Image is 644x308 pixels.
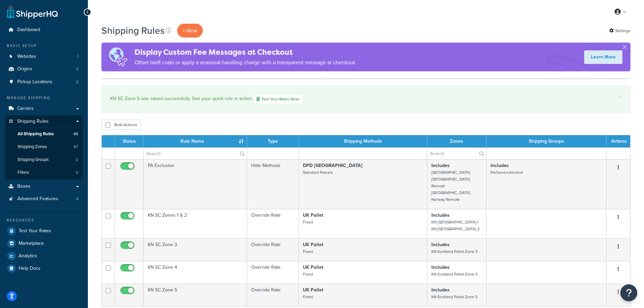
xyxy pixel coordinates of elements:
li: Shipping Groups [5,153,83,166]
a: Marketplace [5,237,83,250]
td: Override Rate [247,261,299,284]
a: Advanced Features 4 [5,193,83,205]
span: 67 [74,144,78,150]
small: Fixed [303,219,313,225]
span: Shipping Groups [18,157,49,163]
td: Hide Methods [247,159,299,209]
strong: UK Pallet [303,212,324,219]
th: Actions [606,135,630,147]
td: KN SC Zone 4 [144,261,247,284]
button: Bulk Actions [101,120,141,130]
a: × [619,94,622,99]
a: Dashboard [5,24,83,36]
a: Websites 1 [5,50,83,63]
strong: Includes [431,212,450,219]
strong: UK Pallet [303,264,324,271]
small: Standard Parcels [303,169,333,175]
a: Boxes [5,180,83,193]
li: All Shipping Rules [5,128,83,140]
a: Shipping Rules [5,115,83,128]
div: Basic Setup [5,43,83,49]
strong: Includes [431,286,450,293]
span: Origins [17,66,32,72]
a: Pickup Locations 2 [5,76,83,88]
td: Override Rate [247,284,299,306]
span: Advanced Features [17,196,58,202]
span: 2 [76,157,78,163]
a: Origins 2 [5,63,83,75]
span: 1 [77,54,78,60]
h1: Shipping Rules [101,24,165,37]
span: Pickup Locations [17,79,52,85]
th: Shipping Groups [486,135,606,147]
li: Filters [5,166,83,179]
h4: Display Custom Fee Messages at Checkout [135,47,356,58]
input: Search [144,148,247,159]
span: Dashboard [17,27,40,33]
span: 45 [73,131,78,137]
div: Manage Shipping [5,95,83,101]
strong: Includes [491,162,509,169]
a: All Shipping Rules 45 [5,128,83,140]
span: Websites [17,54,36,60]
small: PerfumersAlcohol [491,169,523,175]
p: Offset tariff costs or apply a seasonal handling charge with a transparent message at checkout. [135,58,356,67]
strong: DPD [GEOGRAPHIC_DATA] [303,162,362,169]
li: Pickup Locations [5,76,83,88]
td: KN SC Zone 5 [144,284,247,306]
span: Help Docs [19,266,41,271]
th: Type [247,135,299,147]
a: Help Docs [5,262,83,275]
small: KN Scotland Pallet Zone 4 [431,271,478,277]
small: KN [GEOGRAPHIC_DATA] 1 KN [GEOGRAPHIC_DATA] 2 [431,219,480,232]
small: Fixed [303,294,313,300]
img: duties-banner-06bc72dcb5fe05cb3f9472aba00be2ae8eb53ab6f0d8bb03d382ba314ac3c341.png [101,43,135,71]
small: KN Scotland Pallet Zone 3 [431,248,478,255]
span: Shipping Zones [18,144,47,150]
th: Status [115,135,144,147]
li: Shipping Rules [5,115,83,180]
strong: Includes [431,241,450,248]
button: Open Resource Center [620,284,637,301]
span: Marketplace [19,241,44,246]
span: Shipping Rules [17,119,49,124]
span: Analytics [19,253,37,259]
strong: Includes [431,264,450,271]
div: Resources [5,217,83,223]
a: Test Your Rates [5,225,83,237]
span: Test Your Rates [19,228,51,234]
a: Shipping Zones 67 [5,141,83,153]
td: Override Rate [247,238,299,261]
span: Filters [18,170,29,175]
a: Carriers [5,102,83,115]
th: Zones [427,135,486,147]
td: PA Exclusion [144,159,247,209]
span: All Shipping Rules [18,131,54,137]
a: Shipping Groups 2 [5,153,83,166]
a: Learn More [584,50,622,64]
span: Boxes [17,184,30,189]
span: 2 [76,79,78,85]
td: KN SC Zones 1 & 2 [144,209,247,238]
a: Analytics [5,250,83,262]
p: + New [177,24,203,38]
strong: UK Pallet [303,286,324,293]
strong: Includes [431,162,450,169]
small: KN Scotland Pallet Zone 5 [431,294,478,300]
li: Shipping Zones [5,141,83,153]
div: KN SC Zone 5 was saved successfully. See your quick rule in action [110,94,622,104]
span: 4 [76,196,78,202]
td: KN SC Zone 3 [144,238,247,261]
small: Fixed [303,271,313,277]
strong: UK Pallet [303,241,324,248]
td: Override Rate [247,209,299,238]
span: Carriers [17,106,34,112]
span: 0 [76,170,78,175]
